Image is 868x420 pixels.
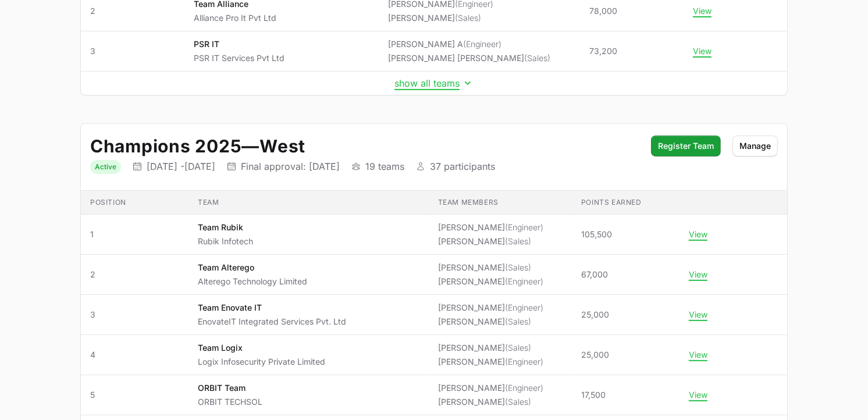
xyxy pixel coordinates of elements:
[198,396,262,408] p: ORBIT TECHSOL
[581,309,609,321] span: 25,000
[188,191,429,215] th: Team
[505,343,531,353] span: (Sales)
[739,139,771,153] span: Manage
[438,356,543,368] li: [PERSON_NAME]
[438,262,543,273] li: [PERSON_NAME]
[651,136,721,156] button: Register Team
[689,309,707,320] button: View
[90,389,179,401] span: 5
[525,53,551,63] span: (Sales)
[389,52,551,64] li: [PERSON_NAME] [PERSON_NAME]
[90,45,175,57] span: 3
[693,6,712,16] button: View
[581,349,609,361] span: 25,000
[198,382,262,394] p: ORBIT Team
[732,136,778,156] button: Manage
[658,139,714,153] span: Register Team
[438,276,543,287] li: [PERSON_NAME]
[198,262,307,273] p: Team Alterego
[693,46,712,56] button: View
[438,342,543,354] li: [PERSON_NAME]
[581,229,612,240] span: 105,500
[505,383,543,393] span: (Engineer)
[429,191,572,215] th: Team members
[456,13,482,23] span: (Sales)
[198,222,253,233] p: Team Rubik
[689,229,707,240] button: View
[198,342,325,354] p: Team Logix
[505,222,543,232] span: (Engineer)
[438,316,543,328] li: [PERSON_NAME]
[505,262,531,272] span: (Sales)
[505,397,531,407] span: (Sales)
[198,276,307,287] p: Alterego Technology Limited
[581,269,608,280] span: 67,000
[689,269,707,280] button: View
[198,236,253,247] p: Rubik Infotech
[438,222,543,233] li: [PERSON_NAME]
[90,349,179,361] span: 4
[241,161,340,172] p: Final approval: [DATE]
[242,136,260,156] span: —
[147,161,215,172] p: [DATE] - [DATE]
[505,236,531,246] span: (Sales)
[90,229,179,240] span: 1
[394,77,474,89] button: show all teams
[90,269,179,280] span: 2
[505,302,543,312] span: (Engineer)
[589,45,617,57] span: 73,200
[389,38,551,50] li: [PERSON_NAME] A
[438,382,543,394] li: [PERSON_NAME]
[438,396,543,408] li: [PERSON_NAME]
[90,136,639,156] h2: Champions 2025 West
[194,38,284,50] p: PSR IT
[90,309,179,321] span: 3
[505,316,531,326] span: (Sales)
[198,316,346,328] p: EnovateIT Integrated Services Pvt. Ltd
[589,5,617,17] span: 78,000
[689,350,707,360] button: View
[430,161,495,172] p: 37 participants
[438,302,543,314] li: [PERSON_NAME]
[464,39,502,49] span: (Engineer)
[81,191,188,215] th: Position
[505,276,543,286] span: (Engineer)
[365,161,404,172] p: 19 teams
[389,12,494,24] li: [PERSON_NAME]
[689,390,707,400] button: View
[194,12,276,24] p: Alliance Pro It Pvt Ltd
[581,389,606,401] span: 17,500
[194,52,284,64] p: PSR IT Services Pvt Ltd
[572,191,680,215] th: Points earned
[198,356,325,368] p: Logix Infosecurity Private Limited
[198,302,346,314] p: Team Enovate IT
[90,5,175,17] span: 2
[505,357,543,366] span: (Engineer)
[438,236,543,247] li: [PERSON_NAME]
